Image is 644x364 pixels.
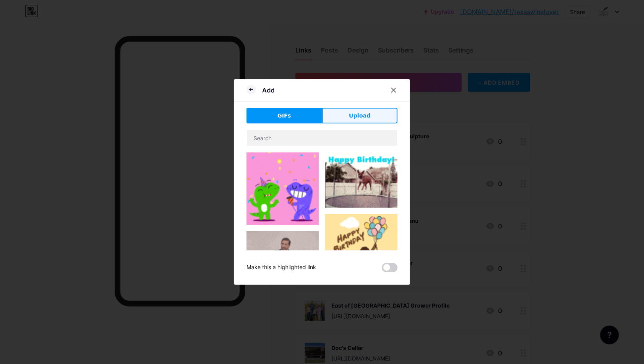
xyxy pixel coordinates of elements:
[246,231,319,292] img: Gihpy
[262,85,275,95] div: Add
[325,214,398,286] img: Gihpy
[246,263,316,272] div: Make this a highlighted link
[349,112,371,120] span: Upload
[247,130,397,146] input: Search
[246,152,319,225] img: Gihpy
[246,108,322,123] button: GIFs
[322,108,398,123] button: Upload
[325,152,398,208] img: Gihpy
[277,112,291,120] span: GIFs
